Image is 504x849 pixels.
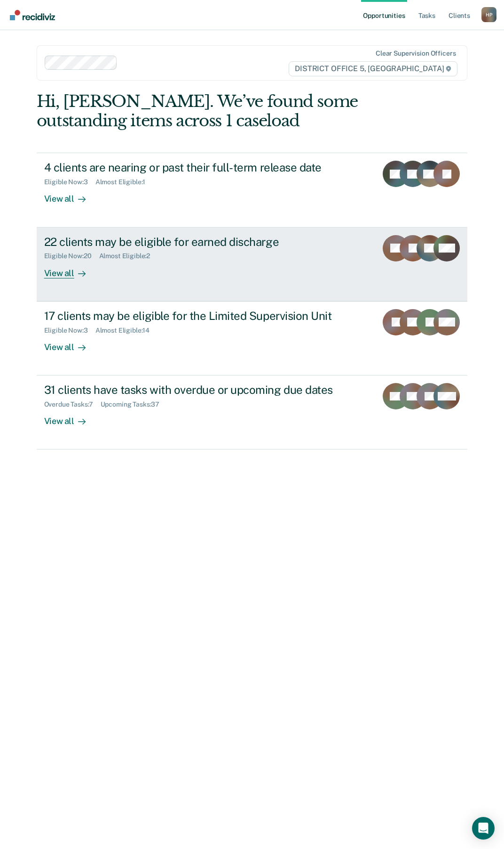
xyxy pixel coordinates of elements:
[44,408,97,427] div: View all
[37,92,381,131] div: Hi, [PERSON_NAME]. We’ve found some outstanding items across 1 caseload
[44,260,97,278] div: View all
[44,178,95,186] div: Eligible Now : 3
[44,309,370,323] div: 17 clients may be eligible for the Limited Supervision Unit
[101,400,167,408] div: Upcoming Tasks : 37
[37,302,468,376] a: 17 clients may be eligible for the Limited Supervision UnitEligible Now:3Almost Eligible:14View all
[481,7,496,22] div: H P
[44,186,97,204] div: View all
[95,327,157,335] div: Almost Eligible : 14
[44,235,370,249] div: 22 clients may be eligible for earned discharge
[44,400,101,408] div: Overdue Tasks : 7
[99,252,158,260] div: Almost Eligible : 2
[44,252,99,260] div: Eligible Now : 20
[44,334,97,352] div: View all
[44,383,370,397] div: 31 clients have tasks with overdue or upcoming due dates
[44,327,95,335] div: Eligible Now : 3
[37,376,468,449] a: 31 clients have tasks with overdue or upcoming due datesOverdue Tasks:7Upcoming Tasks:37View all
[472,817,495,840] div: Open Intercom Messenger
[37,153,468,227] a: 4 clients are nearing or past their full-term release dateEligible Now:3Almost Eligible:1View all
[44,161,370,174] div: 4 clients are nearing or past their full-term release date
[10,10,55,20] img: Recidiviz
[289,61,457,76] span: DISTRICT OFFICE 5, [GEOGRAPHIC_DATA]
[37,228,468,302] a: 22 clients may be eligible for earned dischargeEligible Now:20Almost Eligible:2View all
[376,49,456,57] div: Clear supervision officers
[95,178,153,186] div: Almost Eligible : 1
[481,7,496,22] button: Profile dropdown button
